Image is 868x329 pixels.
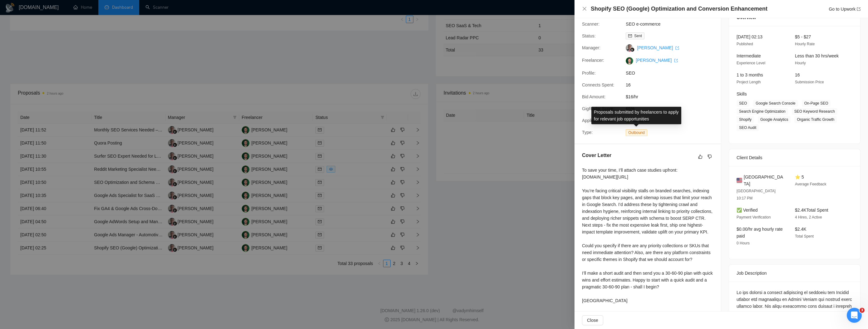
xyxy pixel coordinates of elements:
[626,129,647,136] span: Outbound
[626,81,719,88] span: 16
[737,100,749,107] span: SEO
[697,153,704,160] button: like
[675,46,679,50] span: export
[860,308,865,313] span: 3
[630,47,634,52] img: gigradar-bm.png
[758,116,791,123] span: Google Analytics
[737,34,762,39] span: [DATE] 02:13
[582,315,603,325] button: Close
[737,108,788,115] span: Search Engine Optimization
[636,58,678,63] a: [PERSON_NAME] export
[737,42,753,46] span: Published
[708,154,712,159] span: dislike
[674,59,678,62] span: export
[795,174,804,179] span: ⭐ 5
[582,71,596,76] span: Profile:
[792,108,837,115] span: SEO Keyword Research
[637,45,679,50] a: [PERSON_NAME] export
[582,118,615,123] span: Application Time:
[737,189,776,200] span: [GEOGRAPHIC_DATA] 10:17 PM
[582,130,593,135] span: Type:
[737,149,853,166] div: Client Details
[795,80,824,84] span: Submission Price
[582,6,587,11] span: close
[591,5,767,13] h4: Shopify SEO (Google) Optimization and Conversion Enhancement
[737,265,853,282] div: Job Description
[587,317,598,324] span: Close
[582,82,614,87] span: Connects Spent:
[582,94,606,99] span: Bid Amount:
[634,34,642,38] span: Sent
[737,53,761,58] span: Intermediate
[737,91,747,96] span: Skills
[582,58,604,63] span: Freelancer:
[802,100,831,107] span: On-Page SEO
[737,124,759,131] span: SEO Audit
[737,215,771,219] span: Payment Verification
[795,53,839,58] span: Less than 30 hrs/week
[706,153,713,160] button: dislike
[582,45,600,50] span: Manager:
[737,208,758,213] span: ✅ Verified
[591,107,681,124] div: Proposals submitted by freelancers to apply for relevant job opportunities
[794,116,837,123] span: Organic Traffic Growth
[737,61,765,65] span: Experience Level
[795,61,806,65] span: Hourly
[795,215,822,219] span: 4 Hires, 2 Active
[753,100,798,107] span: Google Search Console
[582,22,599,27] span: Scanner:
[857,7,861,11] span: export
[737,177,742,184] img: 🇺🇸
[626,93,719,100] span: $16/hr
[737,116,754,123] span: Shopify
[744,174,785,187] span: [GEOGRAPHIC_DATA]
[847,308,862,323] iframe: Intercom live chat
[626,70,719,76] span: SEO
[737,80,761,84] span: Project Length
[626,57,633,65] img: c1J0b20xq_WUghEqO4suMbKaEdImWO_urvD1eOw0NgdFI9-iYG9fJhcVYhS_sqYaLA
[582,33,596,38] span: Status:
[582,167,713,304] div: To save your time, I’ll attach case studies upfront: [DOMAIN_NAME][URL] You’re facing critical vi...
[737,241,750,245] span: 0 Hours
[737,72,763,77] span: 1 to 3 months
[795,234,814,238] span: Total Spent
[795,42,815,46] span: Hourly Rate
[829,7,861,12] a: Go to Upworkexport
[582,6,587,12] button: Close
[737,227,783,238] span: $0.00/hr avg hourly rate paid
[582,106,614,111] span: GigRadar Score:
[698,154,703,159] span: like
[795,34,811,39] span: $5 - $27
[795,72,800,77] span: 16
[795,208,828,213] span: $2.4K Total Spent
[795,227,806,232] span: $2.4K
[628,34,632,38] span: mail
[582,152,611,159] h5: Cover Letter
[795,182,826,186] span: Average Feedback
[626,22,660,27] a: SEO e-commerce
